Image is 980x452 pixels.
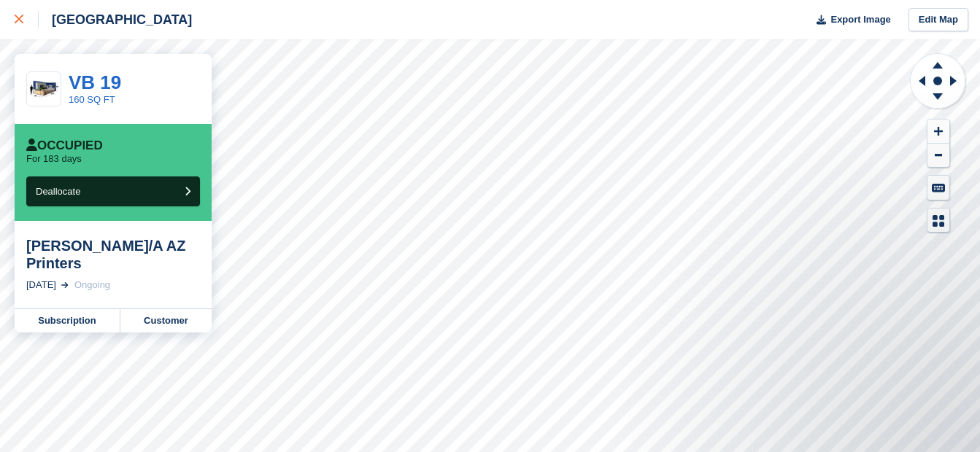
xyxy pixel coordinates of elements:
button: Deallocate [26,176,200,206]
a: Edit Map [908,8,968,32]
a: Customer [120,309,212,332]
span: Deallocate [36,186,80,197]
div: [GEOGRAPHIC_DATA] [39,11,192,28]
div: [PERSON_NAME]/A AZ Printers [26,237,200,272]
button: Export Image [808,8,891,32]
a: 160 SQ FT [69,94,115,105]
button: Zoom In [927,120,949,144]
div: [DATE] [26,278,56,292]
div: Occupied [26,139,103,153]
p: For 183 days [26,153,82,165]
span: Export Image [830,12,890,27]
button: Zoom Out [927,144,949,168]
button: Map Legend [927,209,949,233]
img: 20-ft-container.jpg [27,77,61,102]
img: arrow-right-light-icn-cde0832a797a2874e46488d9cf13f60e5c3a73dbe684e267c42b8395dfbc2abf.svg [61,282,69,288]
a: Subscription [15,309,120,332]
div: Ongoing [74,278,110,292]
a: VB 19 [69,71,121,93]
button: Keyboard Shortcuts [927,176,949,200]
